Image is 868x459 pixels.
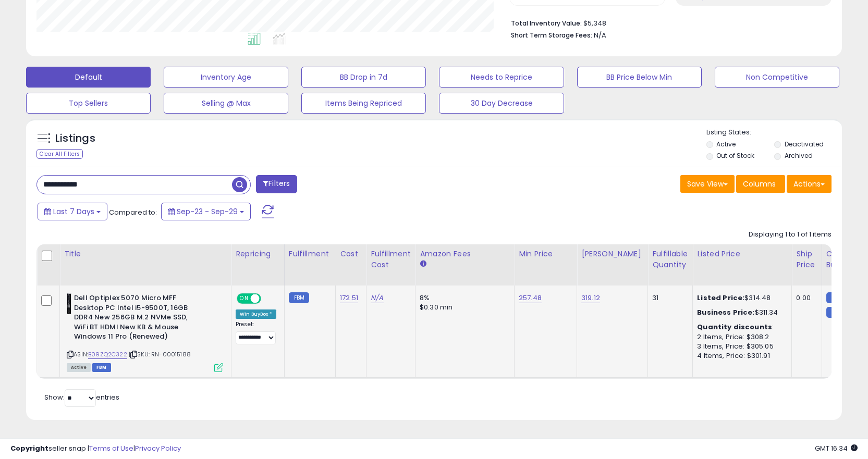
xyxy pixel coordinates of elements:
span: Show: entries [44,392,119,402]
label: Out of Stock [716,151,754,160]
span: Sep-23 - Sep-29 [177,206,238,217]
div: 0.00 [796,293,813,303]
span: Columns [743,179,776,189]
a: 257.48 [519,293,542,303]
span: FBM [92,363,111,372]
b: Total Inventory Value: [511,19,582,28]
a: Privacy Policy [135,443,181,453]
img: 31PEgXD72xL._SL40_.jpg [67,293,71,314]
div: Cost [340,249,362,259]
button: BB Drop in 7d [301,67,426,88]
div: 3 Items, Price: $305.05 [697,342,784,351]
button: Needs to Reprice [439,67,564,88]
a: 319.12 [581,293,600,303]
small: Amazon Fees. [420,259,426,269]
div: Repricing [236,249,280,259]
span: All listings currently available for purchase on Amazon [67,363,91,372]
button: Actions [787,175,832,193]
a: Terms of Use [89,443,133,453]
div: Displaying 1 to 1 of 1 items [749,230,832,240]
button: Last 7 Days [38,203,107,220]
div: Preset: [236,321,276,344]
a: N/A [371,293,383,303]
span: Last 7 Days [53,206,94,217]
div: $314.48 [697,293,784,303]
span: Compared to: [109,207,157,217]
div: 4 Items, Price: $301.91 [697,351,784,361]
div: Fulfillable Quantity [652,249,688,270]
strong: Copyright [10,443,48,453]
button: Default [26,67,151,88]
div: Listed Price [697,249,787,259]
span: ON [238,294,251,303]
small: FBM [826,307,847,318]
li: $5,348 [511,16,824,29]
button: Columns [736,175,785,193]
div: Win BuyBox * [236,309,276,319]
label: Deactivated [785,140,824,148]
div: Fulfillment Cost [371,249,411,270]
button: Save View [680,175,735,193]
h5: Listings [55,131,95,146]
button: 30 Day Decrease [439,93,564,114]
button: Non Competitive [715,67,839,88]
b: Quantity discounts [697,322,772,332]
b: Business Price: [697,307,754,317]
label: Archived [785,151,813,160]
div: Title [64,249,227,259]
div: : [697,322,784,332]
div: 2 Items, Price: $308.2 [697,332,784,342]
b: Short Term Storage Fees: [511,31,592,40]
span: | SKU: RN-00015188 [129,350,191,358]
button: Inventory Age [164,67,288,88]
small: FBM [826,292,847,303]
button: Selling @ Max [164,93,288,114]
button: Filters [256,175,297,193]
span: OFF [260,294,276,303]
div: Fulfillment [289,249,331,259]
div: [PERSON_NAME] [581,249,643,259]
button: Items Being Repriced [301,93,426,114]
b: Dell Optiplex 5070 Micro MFF Desktop PC Intel i5-9500T, 16GB DDR4 New 256GB M.2 NVMe SSD, WiFi BT... [74,293,201,344]
div: 8% [420,293,506,303]
p: Listing States: [706,128,842,138]
div: Clear All Filters [36,149,83,159]
div: Ship Price [796,249,817,270]
button: BB Price Below Min [577,67,702,88]
span: N/A [594,30,606,40]
a: B09ZQ2C322 [88,350,127,359]
small: FBM [289,292,309,303]
div: seller snap | | [10,444,181,454]
b: Listed Price: [697,293,744,303]
div: $311.34 [697,308,784,317]
button: Top Sellers [26,93,151,114]
div: 31 [652,293,684,303]
div: Min Price [519,249,572,259]
button: Sep-23 - Sep-29 [161,203,251,220]
div: ASIN: [67,293,223,370]
div: Amazon Fees [420,249,510,259]
div: $0.30 min [420,303,506,312]
span: 2025-10-7 16:34 GMT [815,443,858,453]
label: Active [716,140,736,148]
a: 172.51 [340,293,358,303]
